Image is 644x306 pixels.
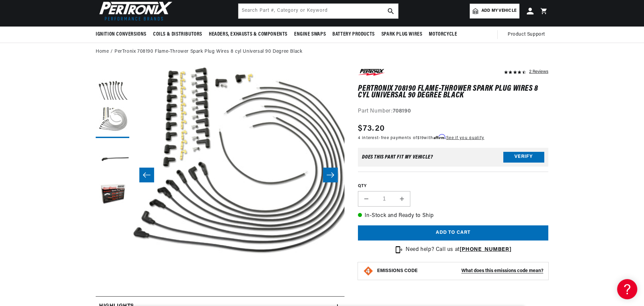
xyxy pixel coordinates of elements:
a: [PHONE_NUMBER] [460,247,511,252]
summary: Spark Plug Wires [378,27,426,42]
strong: EMISSIONS CODE [377,268,418,273]
nav: breadcrumbs [96,48,548,55]
summary: Headers, Exhausts & Components [205,27,291,42]
button: Add to cart [358,225,548,241]
summary: Engine Swaps [291,27,329,42]
button: Load image 3 in gallery view [96,141,129,175]
a: See if you qualify - Learn more about Affirm Financing (opens in modal) [446,136,484,140]
input: Search Part #, Category or Keyword [238,4,398,18]
h1: PerTronix 708190 Flame-Thrower Spark Plug Wires 8 cyl Universal 90 Degree Black [358,85,548,99]
a: PerTronix 708190 Flame-Thrower Spark Plug Wires 8 cyl Universal 90 Degree Black [114,48,302,55]
div: Does This part fit My vehicle? [362,155,433,160]
summary: Ignition Conversions [96,27,150,42]
button: Load image 2 in gallery view [96,104,129,138]
span: Add my vehicle [481,8,516,14]
p: 4 interest-free payments of with . [358,135,484,141]
span: Coils & Distributors [153,31,202,38]
span: Headers, Exhausts & Components [209,31,287,38]
span: Spark Plug Wires [381,31,422,38]
span: Ignition Conversions [96,31,146,38]
button: EMISSIONS CODEWhat does this emissions code mean? [377,268,543,274]
label: QTY [358,183,548,189]
strong: 708190 [393,108,411,114]
summary: Motorcycle [425,27,460,42]
p: In-Stock and Ready to Ship [358,212,548,220]
span: Battery Products [332,31,375,38]
span: $73.20 [358,123,385,135]
button: Verify [503,152,544,163]
span: Product Support [508,31,545,38]
div: 2 Reviews [529,68,548,76]
a: Add my vehicle [470,4,519,18]
summary: Product Support [508,27,548,43]
a: Home [96,48,109,55]
media-gallery: Gallery Viewer [96,68,344,283]
button: Load image 4 in gallery view [96,178,129,212]
button: Slide left [139,168,154,182]
button: Load image 1 in gallery view [96,68,129,101]
strong: What does this emissions code mean? [461,268,543,273]
span: Motorcycle [429,31,457,38]
button: search button [383,4,398,18]
p: Need help? Call us at [406,246,511,254]
summary: Battery Products [329,27,378,42]
button: Slide right [323,168,338,182]
span: Engine Swaps [294,31,326,38]
span: Affirm [433,134,445,139]
img: Emissions code [363,266,374,276]
span: $19 [417,136,424,140]
div: Part Number: [358,107,548,116]
summary: Coils & Distributors [150,27,205,42]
